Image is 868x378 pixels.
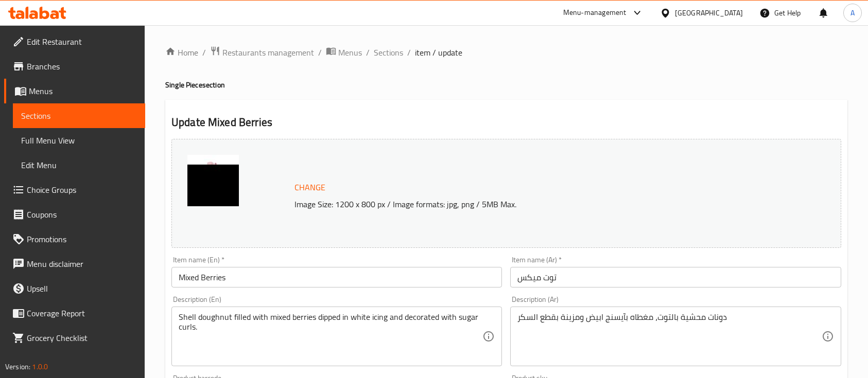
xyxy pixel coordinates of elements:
[4,301,145,326] a: Coverage Report
[407,46,411,59] li: /
[13,153,145,177] a: Edit Menu
[165,80,847,90] h4: Single Piece section
[21,110,137,122] span: Sections
[517,312,821,361] textarea: دونات محشية بالتوت، مغطاه بآيسنج ابيض ومزينة بقطع السكر
[210,46,314,59] a: Restaurants management
[179,312,482,361] textarea: Shell doughnut filled with mixed berries dipped in white icing and decorated with sugar curls.
[366,46,370,59] li: /
[4,227,145,251] a: Promotions
[4,276,145,301] a: Upsell
[4,29,145,54] a: Edit Restaurant
[171,267,502,287] input: Enter name En
[21,134,137,147] span: Full Menu View
[27,233,137,245] span: Promotions
[165,46,847,59] nav: breadcrumb
[27,282,137,295] span: Upsell
[32,360,48,373] span: 1.0.0
[5,360,30,373] span: Version:
[171,115,841,130] h2: Update Mixed Berries
[4,54,145,79] a: Branches
[27,307,137,319] span: Coverage Report
[326,46,362,59] a: Menus
[202,46,206,59] li: /
[290,177,329,198] button: Change
[27,332,137,344] span: Grocery Checklist
[294,180,325,195] span: Change
[27,258,137,270] span: Menu disclaimer
[27,208,137,221] span: Coupons
[318,46,322,59] li: /
[4,79,145,103] a: Menus
[187,155,239,206] img: 3White638773836064018679.png
[13,128,145,153] a: Full Menu View
[338,46,362,59] span: Menus
[4,177,145,202] a: Choice Groups
[29,85,137,97] span: Menus
[27,184,137,196] span: Choice Groups
[290,198,769,210] p: Image Size: 1200 x 800 px / Image formats: jpg, png / 5MB Max.
[21,159,137,171] span: Edit Menu
[850,7,855,19] span: A
[4,202,145,227] a: Coupons
[374,46,403,59] a: Sections
[13,103,145,128] a: Sections
[4,251,145,276] a: Menu disclaimer
[4,326,145,350] a: Grocery Checklist
[675,7,743,19] div: [GEOGRAPHIC_DATA]
[563,7,627,19] div: Menu-management
[415,46,462,59] span: item / update
[27,60,137,73] span: Branches
[27,35,137,48] span: Edit Restaurant
[222,46,314,59] span: Restaurants management
[510,267,841,287] input: Enter name Ar
[165,46,198,59] a: Home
